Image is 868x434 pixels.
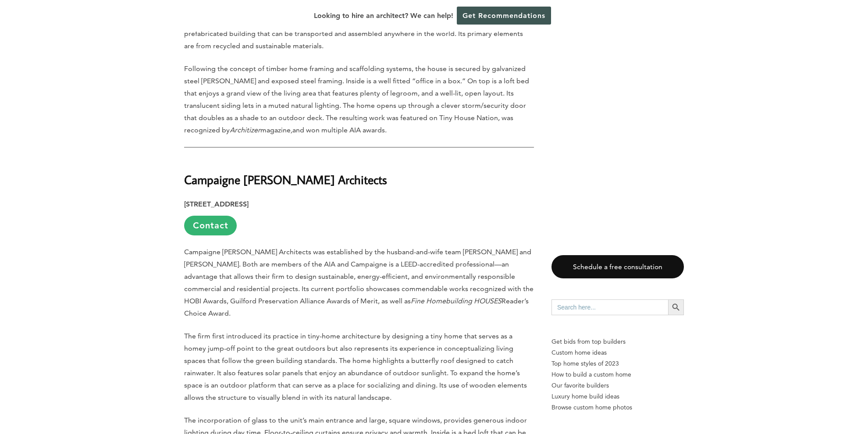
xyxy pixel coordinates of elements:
input: Search here... [551,299,668,315]
p: Following the concept of timber home framing and scaffolding systems, the house is secured by gal... [184,63,534,136]
strong: [STREET_ADDRESS] [184,200,249,208]
a: Browse custom home photos [551,402,684,413]
a: How to build a custom home [551,369,684,380]
em: , [291,126,292,134]
a: Our favorite builders [551,380,684,391]
a: Top home styles of 2023 [551,358,684,369]
p: Campaigne [PERSON_NAME] Architects was established by the husband-and-wife team [PERSON_NAME] and... [184,246,534,320]
em: Fine Homebuilding HOUSES [411,297,502,305]
a: Schedule a free consultation [551,255,684,278]
p: The firm first introduced its practice in tiny-home architecture by designing a tiny home that se... [184,330,534,404]
p: Get bids from top builders [551,336,684,347]
a: Get Recommendations [457,7,551,25]
a: Luxury home build ideas [551,391,684,402]
a: Contact [184,216,237,235]
svg: Search [671,302,681,312]
a: Custom home ideas [551,347,684,358]
strong: Campaigne [PERSON_NAME] Architects [184,172,387,187]
em: Architizer [230,126,260,134]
